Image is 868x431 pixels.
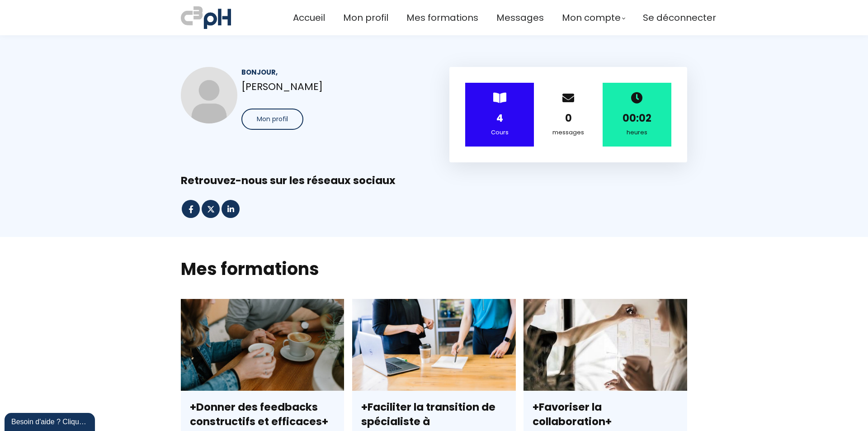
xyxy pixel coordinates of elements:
a: Mes formations [406,10,478,25]
strong: 4 [496,111,503,125]
img: 68792c442b06c1e1d10e00a8.jpg [181,67,237,123]
button: Mon profil [241,109,303,130]
a: Mon profil [343,10,388,25]
a: Accueil [293,10,325,25]
div: heures [614,128,660,137]
img: a70bc7685e0efc0bd0b04b3506828469.jpeg [181,5,231,31]
div: > [465,83,534,147]
strong: 0 [565,111,572,125]
span: Mon profil [257,114,288,124]
strong: 00:02 [623,111,651,125]
div: messages [545,128,591,137]
iframe: chat widget [5,411,97,431]
span: Mon compte [562,10,621,25]
a: Se déconnecter [643,10,716,25]
div: Cours [476,128,523,137]
a: Messages [496,10,544,25]
div: Retrouvez-nous sur les réseaux sociaux [181,174,687,188]
p: [PERSON_NAME] [241,79,419,95]
h2: Mes formations [181,257,687,280]
div: Bonjour, [241,67,419,77]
